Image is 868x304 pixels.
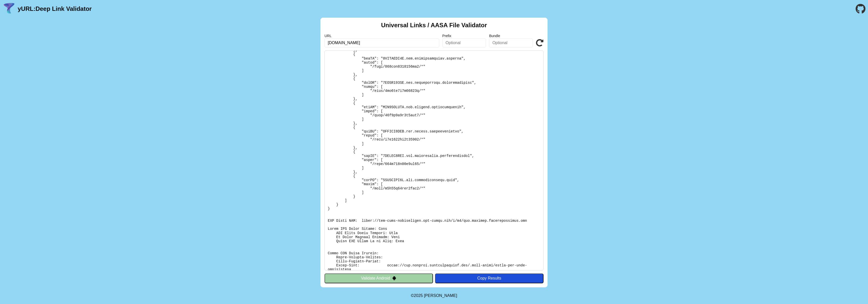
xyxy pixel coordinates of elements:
img: yURL Logo [3,2,16,15]
button: Copy Results [435,273,544,283]
label: URL [324,34,439,38]
h2: Universal Links / AASA File Validator [381,22,487,29]
button: Validate Android [324,273,433,283]
label: Bundle [489,34,533,38]
footer: © [411,287,457,304]
label: Prefix [442,34,486,38]
input: Required [324,38,439,47]
input: Optional [489,38,533,47]
div: Copy Results [438,276,541,281]
img: droidIcon.svg [392,276,396,280]
pre: Lorem ipsu do: sitam://con.adipisc.elitseddoeiusm.tem/.inci-utlab/etdol-mag-aliq-enimadminim Ve Q... [324,50,544,270]
a: Michael Ibragimchayev's Personal Site [424,293,457,298]
a: yURL:Deep Link Validator [18,5,92,12]
input: Optional [442,38,486,47]
span: 2025 [414,293,423,298]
